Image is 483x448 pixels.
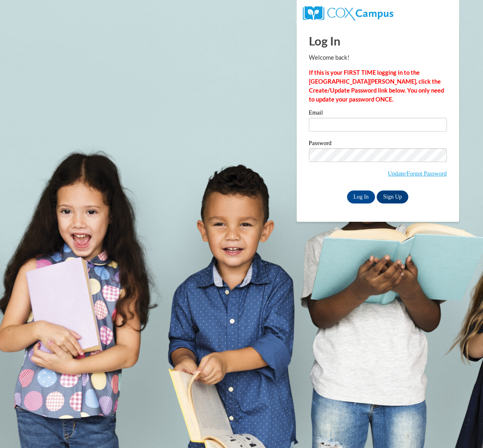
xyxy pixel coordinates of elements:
a: COX Campus [303,9,393,16]
img: COX Campus [303,6,393,21]
strong: If this is your FIRST TIME logging in to the [GEOGRAPHIC_DATA][PERSON_NAME], click the Create/Upd... [309,69,444,103]
a: Update/Forgot Password [388,170,446,177]
input: Log In [347,190,375,203]
label: Password [309,140,447,148]
h1: Log In [309,32,447,49]
p: Welcome back! [309,53,447,62]
a: Sign Up [377,190,408,203]
label: Email [309,110,447,118]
